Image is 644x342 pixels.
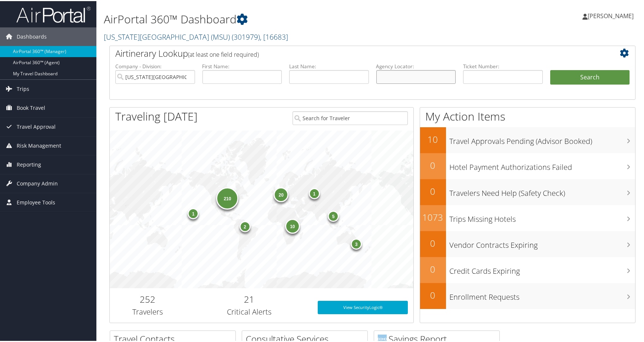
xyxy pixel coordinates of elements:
span: Risk Management [17,135,61,154]
div: 210 [216,186,238,208]
a: 0Hotel Payment Authorizations Failed [420,152,635,178]
h3: Hotel Payment Authorizations Failed [450,157,635,171]
h2: 0 [420,288,446,300]
img: airportal-logo.png [16,5,90,22]
a: 0Credit Cards Expiring [420,256,635,282]
a: 10Travel Approvals Pending (Advisor Booked) [420,126,635,152]
label: Ticket Number: [463,62,543,69]
div: 3 [351,237,362,249]
h3: Enrollment Requests [450,287,635,301]
input: Search for Traveler [293,110,408,124]
label: Company - Division: [115,62,195,69]
span: [PERSON_NAME] [588,11,634,19]
h3: Travel Approvals Pending (Advisor Booked) [450,131,635,145]
a: 1073Trips Missing Hotels [420,204,635,230]
label: Last Name: [289,62,369,69]
h1: AirPortal 360™ Dashboard [104,10,462,26]
h1: Traveling [DATE] [115,108,198,123]
h2: 0 [420,236,446,249]
h1: My Action Items [420,108,635,123]
h2: 1073 [420,210,446,223]
span: Company Admin [17,173,58,192]
div: 20 [274,186,288,201]
h2: 21 [191,292,307,305]
h2: 0 [420,184,446,197]
span: ( 301979 ) [232,31,260,41]
h3: Trips Missing Hotels [450,209,635,223]
a: [US_STATE][GEOGRAPHIC_DATA] (MSU) [104,31,288,41]
h3: Critical Alerts [191,306,307,316]
h2: 0 [420,262,446,274]
span: Book Travel [17,98,45,116]
span: Dashboards [17,26,47,45]
h2: 10 [420,132,446,145]
h3: Travelers Need Help (Safety Check) [450,183,635,197]
div: 2 [239,220,250,231]
div: 10 [285,217,300,232]
a: 0Travelers Need Help (Safety Check) [420,178,635,204]
h2: 252 [115,292,180,305]
button: Search [550,69,630,84]
div: 1 [188,207,199,218]
span: Travel Approval [17,116,56,135]
span: , [ 16683 ] [260,31,288,41]
h2: Airtinerary Lookup [115,46,586,59]
h3: Vendor Contracts Expiring [450,235,635,249]
a: 0Enrollment Requests [420,282,635,308]
span: (at least one field required) [188,49,259,57]
div: 5 [328,210,339,221]
h3: Travelers [115,306,180,316]
h3: Credit Cards Expiring [450,261,635,275]
a: 0Vendor Contracts Expiring [420,230,635,256]
label: Agency Locator: [376,62,456,69]
label: First Name: [202,62,282,69]
span: Employee Tools [17,192,55,211]
a: [PERSON_NAME] [582,4,641,26]
div: 1 [308,187,320,198]
h2: 0 [420,158,446,171]
span: Reporting [17,154,41,173]
span: Trips [17,79,29,97]
a: View SecurityLogic® [318,300,408,313]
